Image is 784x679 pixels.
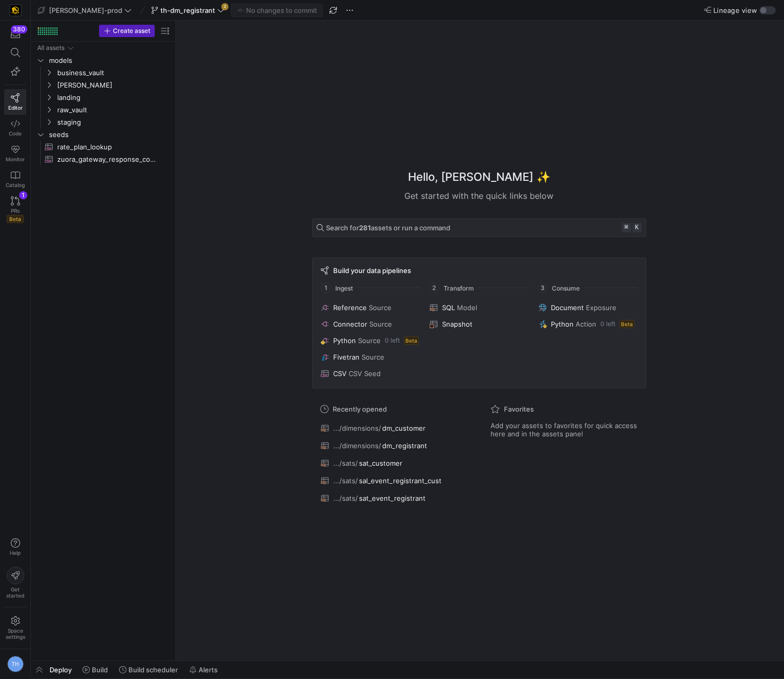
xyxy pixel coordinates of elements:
span: Favorites [504,405,534,413]
button: SQLModel [428,301,530,314]
button: .../sats/sat_event_registrant [318,491,470,505]
button: Build scheduler [115,661,183,678]
div: Press SPACE to select this row. [35,54,171,66]
kbd: ⌘ [622,223,631,232]
a: Editor [4,89,26,115]
span: models [49,55,170,66]
span: staging [57,116,170,128]
div: All assets [37,44,64,52]
button: Create asset [99,25,155,37]
button: th-dm_registrant [149,4,227,17]
a: PRsBeta1 [4,192,26,227]
button: .../dimensions/dm_customer [318,421,470,435]
button: .../dimensions/dm_registrant [318,439,470,452]
div: Press SPACE to select this row. [35,116,171,128]
button: DocumentExposure [536,301,639,314]
span: Build scheduler [128,666,178,674]
button: .../sats/sat_customer [318,456,470,470]
span: Model [457,303,477,312]
span: Deploy [50,666,72,674]
button: Search for281assets or run a command⌘k [312,218,646,237]
span: th-dm_registrant [160,6,215,14]
span: Build your data pipelines [333,266,411,275]
button: Help [4,534,26,561]
div: Press SPACE to select this row. [35,91,171,104]
span: Add your assets to favorites for quick access here and in the assets panel [491,421,638,438]
span: Catalog [6,182,25,188]
button: .../sats/sal_event_registrant_cust [318,474,470,487]
span: Reference [333,303,367,312]
span: Alerts [199,666,218,674]
span: Code [9,130,22,137]
div: Get started with the quick links below [312,190,646,202]
span: raw_vault [57,104,170,116]
h1: Hello, [PERSON_NAME] ✨ [408,168,550,185]
a: Monitor [4,141,26,166]
span: [PERSON_NAME] [57,79,170,91]
a: https://storage.googleapis.com/y42-prod-data-exchange/images/uAsz27BndGEK0hZWDFeOjoxA7jCwgK9jE472... [4,2,26,19]
div: Press SPACE to select this row. [35,79,171,91]
a: Catalog [4,166,26,192]
span: Get started [6,586,24,599]
span: Create asset [113,27,150,35]
button: CSVCSV Seed [319,367,421,380]
span: 0 left [600,320,615,328]
span: Source [369,320,392,328]
button: ReferenceSource [319,301,421,314]
div: Press SPACE to select this row. [35,128,171,141]
span: dm_registrant [382,442,427,450]
span: sal_event_registrant_cust [359,477,442,485]
a: Spacesettings [4,612,26,644]
a: zuora_gateway_response_codes​​​​​​ [35,153,171,165]
span: Monitor [6,156,25,162]
span: Beta [7,215,24,223]
a: Code [4,115,26,141]
span: Python [333,336,356,345]
span: Space settings [6,627,25,640]
button: TH [4,653,26,675]
span: CSV [333,369,347,378]
span: Fivetran [333,353,360,361]
div: 380 [11,25,27,33]
button: Snapshot [428,318,530,330]
span: seeds [49,129,170,141]
span: Source [362,353,384,361]
div: 1 [19,191,27,199]
span: .../sats/ [333,459,358,467]
span: .../sats/ [333,494,358,502]
button: [PERSON_NAME]-prod [35,4,134,17]
span: landing [57,92,170,104]
span: Python [551,320,574,328]
span: Lineage view [713,6,757,14]
div: Press SPACE to select this row. [35,66,171,79]
div: Press SPACE to select this row. [35,42,171,54]
span: Source [358,336,381,345]
div: TH [7,656,24,672]
button: FivetranSource [319,351,421,363]
a: rate_plan_lookup​​​​​​ [35,141,171,153]
span: Snapshot [442,320,472,328]
button: Alerts [185,661,222,678]
span: Action [576,320,596,328]
button: 380 [4,25,26,43]
span: [PERSON_NAME]-prod [49,6,122,14]
span: Editor [8,105,23,111]
span: Build [92,666,108,674]
span: Source [369,303,391,312]
kbd: k [632,223,642,232]
span: business_vault [57,67,170,79]
span: 0 left [385,337,400,344]
span: dm_customer [382,424,426,432]
span: zuora_gateway_response_codes​​​​​​ [57,154,159,165]
span: SQL [442,303,455,312]
button: Build [78,661,112,678]
span: Recently opened [333,405,387,413]
span: Beta [404,336,419,345]
div: Press SPACE to select this row. [35,153,171,165]
span: PRs [11,208,20,214]
span: CSV Seed [349,369,381,378]
strong: 281 [359,224,371,232]
span: sat_event_registrant [359,494,426,502]
span: .../dimensions/ [333,442,381,450]
span: Connector [333,320,367,328]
